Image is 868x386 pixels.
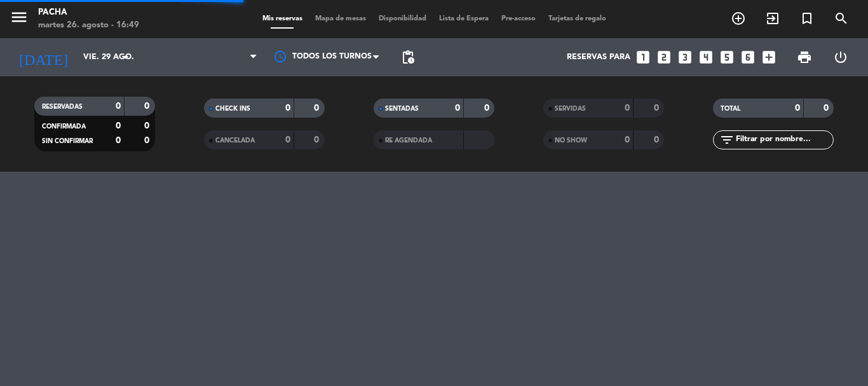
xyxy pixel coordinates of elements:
[215,106,250,112] span: CHECK INS
[42,123,86,130] span: CONFIRMADA
[799,11,815,26] i: turned_in_not
[495,15,542,22] span: Pre-acceso
[822,38,858,76] div: LOG OUT
[116,121,121,130] strong: 0
[484,104,492,113] strong: 0
[144,102,152,111] strong: 0
[116,136,121,145] strong: 0
[654,135,661,144] strong: 0
[834,11,849,26] i: search
[656,49,672,65] i: looks_two
[256,15,309,22] span: Mis reservas
[625,135,630,144] strong: 0
[385,106,419,112] span: SENTADAS
[285,135,290,144] strong: 0
[824,104,831,113] strong: 0
[309,15,372,22] span: Mapa de mesas
[555,137,587,144] span: NO SHOW
[795,104,800,113] strong: 0
[285,104,290,113] strong: 0
[797,50,812,65] span: print
[719,49,735,65] i: looks_5
[385,137,432,144] span: RE AGENDADA
[567,53,630,62] span: Reservas para
[455,104,460,113] strong: 0
[719,132,735,148] i: filter_list
[144,121,152,130] strong: 0
[698,49,714,65] i: looks_4
[42,104,83,110] span: RESERVADAS
[740,49,756,65] i: looks_6
[116,102,121,111] strong: 0
[215,137,255,144] span: CANCELADA
[833,50,848,65] i: power_settings_new
[38,6,139,19] div: Pacha
[677,49,693,65] i: looks_3
[761,49,777,65] i: add_box
[144,136,152,145] strong: 0
[10,43,77,71] i: [DATE]
[42,138,93,144] span: SIN CONFIRMAR
[542,15,613,22] span: Tarjetas de regalo
[400,50,416,65] span: pending_actions
[38,19,139,32] div: martes 26. agosto - 16:49
[731,11,746,26] i: add_circle_outline
[635,49,651,65] i: looks_one
[654,104,661,113] strong: 0
[555,106,586,112] span: SERVIDAS
[314,135,322,144] strong: 0
[10,8,29,31] button: menu
[765,11,780,26] i: exit_to_app
[735,133,833,147] input: Filtrar por nombre...
[625,104,630,113] strong: 0
[10,8,29,27] i: menu
[433,15,495,22] span: Lista de Espera
[314,104,322,113] strong: 0
[372,15,433,22] span: Disponibilidad
[118,50,133,65] i: arrow_drop_down
[721,106,740,112] span: TOTAL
